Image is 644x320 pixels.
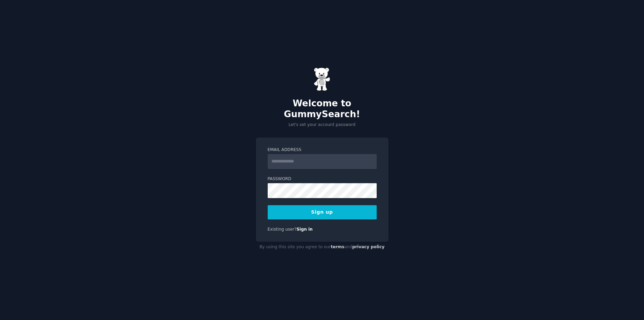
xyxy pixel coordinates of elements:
div: By using this site you agree to our and [256,242,388,253]
button: Sign up [268,205,377,219]
a: Sign in [296,227,313,232]
label: Email Address [268,147,377,153]
span: Existing user? [268,227,297,232]
label: Password [268,176,377,182]
h2: Welcome to GummySearch! [256,98,388,120]
a: privacy policy [352,244,385,249]
img: Gummy Bear [314,67,331,91]
a: terms [331,244,344,249]
p: Let's set your account password [256,122,388,128]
